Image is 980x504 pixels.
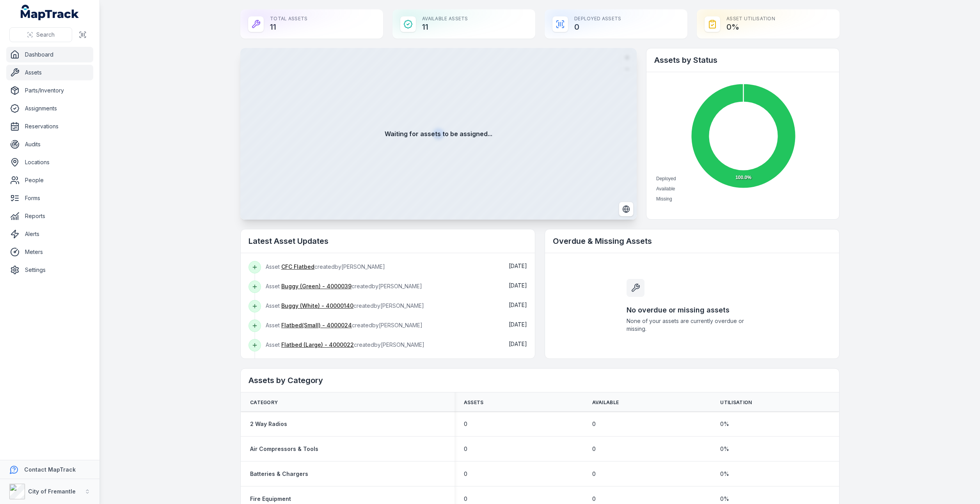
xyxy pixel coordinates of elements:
[592,420,596,428] span: 0
[281,321,352,329] a: Flatbed(Small) - 4000024
[509,263,527,269] time: 08/10/2025, 10:10:25 am
[627,305,758,316] h3: No overdue or missing assets
[281,263,314,271] a: CFC Flatbed
[21,5,79,20] a: MapTrack
[250,495,291,503] a: Fire Equipment
[509,282,527,289] span: [DATE]
[6,172,93,188] a: People
[464,495,467,503] span: 0
[266,263,385,270] span: Asset created by [PERSON_NAME]
[36,31,55,39] span: Search
[6,262,93,278] a: Settings
[250,445,318,453] a: Air Compressors & Tools
[720,470,729,478] span: 0 %
[592,470,596,478] span: 0
[6,208,93,224] a: Reports
[249,375,831,386] h2: Assets by Category
[553,236,831,247] h2: Overdue & Missing Assets
[509,282,527,289] time: 23/09/2025, 6:06:57 pm
[266,283,422,289] span: Asset created by [PERSON_NAME]
[249,236,527,247] h2: Latest Asset Updates
[385,129,492,138] strong: Waiting for assets to be assigned...
[6,137,93,152] a: Audits
[6,119,93,134] a: Reservations
[6,47,93,62] a: Dashboard
[6,190,93,206] a: Forms
[720,495,729,503] span: 0 %
[509,321,527,328] time: 23/09/2025, 6:06:17 pm
[250,420,287,428] a: 2 Way Radios
[509,321,527,328] span: [DATE]
[28,488,76,495] strong: City of Fremantle
[6,244,93,260] a: Meters
[266,322,423,328] span: Asset created by [PERSON_NAME]
[509,341,527,347] span: [DATE]
[464,470,467,478] span: 0
[656,186,675,192] span: Available
[619,202,634,217] button: Switch to Satellite View
[6,154,93,170] a: Locations
[6,83,93,98] a: Parts/Inventory
[509,341,527,347] time: 23/09/2025, 6:05:51 pm
[592,399,619,406] span: Available
[509,302,527,308] span: [DATE]
[654,55,831,66] h2: Assets by Status
[250,399,278,406] span: Category
[509,302,527,308] time: 23/09/2025, 6:06:37 pm
[656,176,676,181] span: Deployed
[627,317,758,333] span: None of your assets are currently overdue or missing.
[592,445,596,453] span: 0
[281,341,354,349] a: Flatbed (Large) - 4000022
[250,470,308,478] a: Batteries & Chargers
[464,399,484,406] span: Assets
[6,226,93,242] a: Alerts
[720,420,729,428] span: 0 %
[6,65,93,80] a: Assets
[464,420,467,428] span: 0
[281,302,353,310] a: Buggy (White) - 40000140
[24,466,76,473] strong: Contact MapTrack
[464,445,467,453] span: 0
[720,445,729,453] span: 0 %
[509,263,527,269] span: [DATE]
[266,341,424,348] span: Asset created by [PERSON_NAME]
[720,399,752,406] span: Utilisation
[592,495,596,503] span: 0
[266,302,424,309] span: Asset created by [PERSON_NAME]
[6,101,93,116] a: Assignments
[281,282,352,290] a: Buggy (Green) - 4000039
[656,196,672,202] span: Missing
[9,27,72,42] button: Search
